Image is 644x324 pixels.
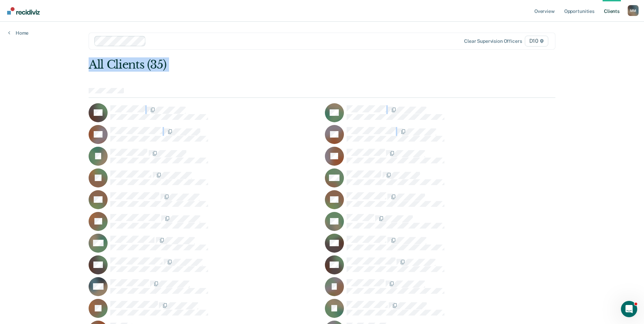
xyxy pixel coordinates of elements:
div: Clear supervision officers [464,38,522,44]
a: Home [8,30,29,36]
div: M M [628,5,639,16]
button: Profile dropdown button [628,5,639,16]
iframe: Intercom live chat [621,301,637,317]
div: All Clients (35) [89,58,462,72]
span: D10 [525,36,548,47]
img: Recidiviz [7,7,40,15]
